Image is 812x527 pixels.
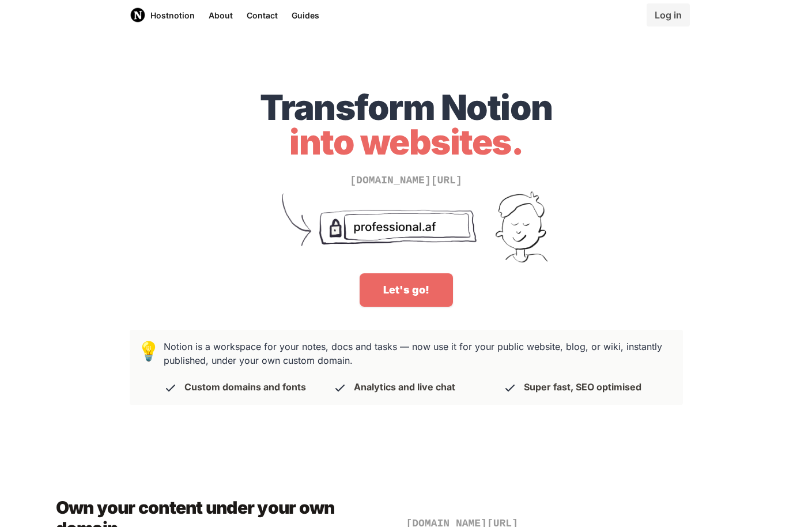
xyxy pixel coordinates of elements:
p: Custom domains and fonts [184,381,306,393]
a: Log in [647,3,690,27]
p: Analytics and live chat [354,381,455,393]
img: Host Notion logo [130,7,146,23]
img: Turn unprofessional Notion URLs into your sexy domain [262,189,550,273]
span: into websites. [289,121,523,163]
span: 💡 [137,340,160,363]
span: [DOMAIN_NAME][URL] [350,175,462,186]
h1: Transform Notion [130,90,683,159]
a: Let's go! [360,273,453,307]
p: Super fast, SEO optimised [524,381,641,393]
h3: Notion is a workspace for your notes, docs and tasks — now use it for your public website, blog, ... [160,340,673,395]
